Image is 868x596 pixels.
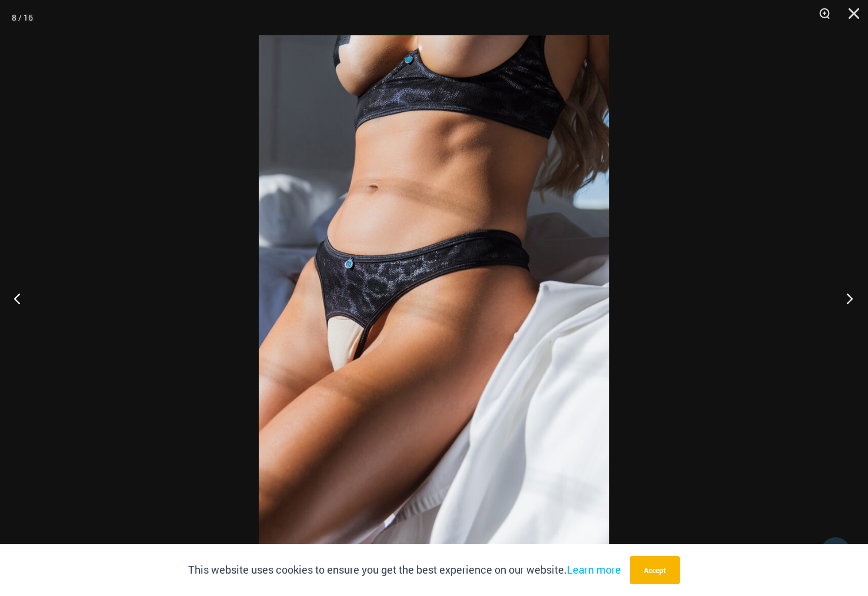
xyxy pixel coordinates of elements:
button: Accept [630,556,680,584]
a: Learn more [567,562,621,577]
img: Nights Fall Silver Leopard 1036 Bra 6046 Thong 07 [259,35,609,561]
button: Next [824,269,868,328]
p: This website uses cookies to ensure you get the best experience on our website. [188,561,621,579]
div: 8 / 16 [12,9,33,26]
